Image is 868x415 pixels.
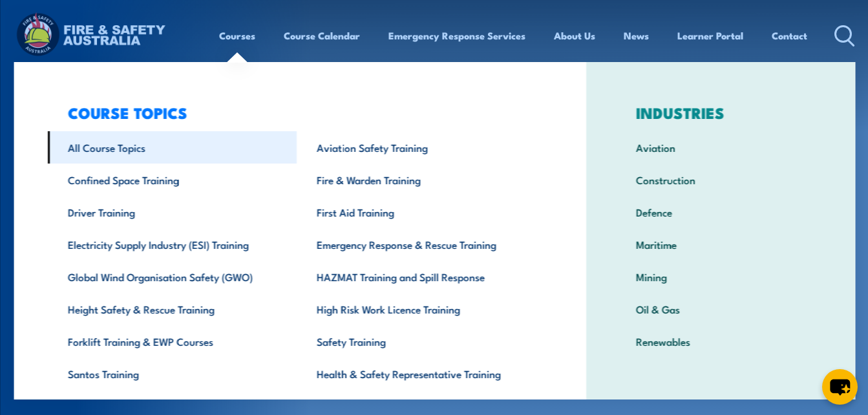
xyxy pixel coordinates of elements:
[47,164,296,196] a: Confined Space Training
[677,20,743,51] a: Learner Portal
[296,164,545,196] a: Fire & Warden Training
[284,20,360,51] a: Course Calendar
[624,20,649,51] a: News
[616,196,825,228] a: Defence
[47,261,296,293] a: Global Wind Organisation Safety (GWO)
[616,131,825,164] a: Aviation
[616,293,825,325] a: Oil & Gas
[616,325,825,357] a: Renewables
[388,20,525,51] a: Emergency Response Services
[616,103,825,122] h3: INDUSTRIES
[296,196,545,228] a: First Aid Training
[219,20,255,51] a: Courses
[47,325,296,357] a: Forklift Training & EWP Courses
[296,228,545,261] a: Emergency Response & Rescue Training
[47,103,545,122] h3: COURSE TOPICS
[47,228,296,261] a: Electricity Supply Industry (ESI) Training
[47,196,296,228] a: Driver Training
[47,131,296,164] a: All Course Topics
[296,357,545,390] a: Health & Safety Representative Training
[296,261,545,293] a: HAZMAT Training and Spill Response
[616,261,825,293] a: Mining
[47,357,296,390] a: Santos Training
[296,131,545,164] a: Aviation Safety Training
[47,293,296,325] a: Height Safety & Rescue Training
[772,20,807,51] a: Contact
[296,325,545,357] a: Safety Training
[616,164,825,196] a: Construction
[616,228,825,261] a: Maritime
[554,20,595,51] a: About Us
[296,293,545,325] a: High Risk Work Licence Training
[822,369,858,405] button: chat-button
